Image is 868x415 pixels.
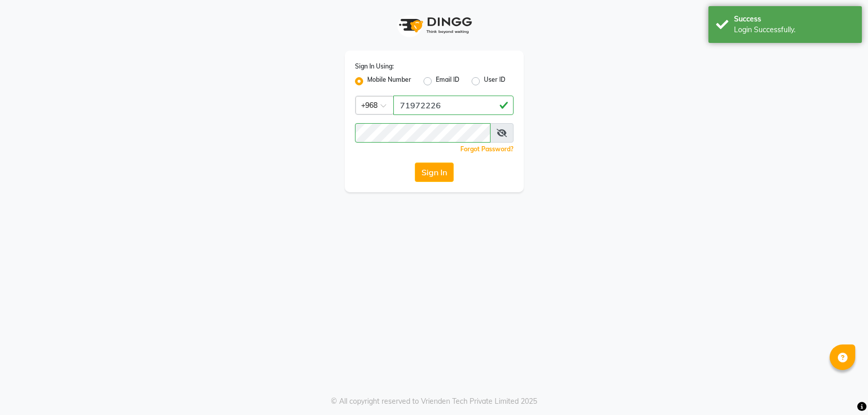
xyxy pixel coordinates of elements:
iframe: chat widget [825,374,858,405]
label: Email ID [436,75,459,87]
label: Mobile Number [367,75,411,87]
div: Login Successfully. [734,25,854,35]
label: User ID [484,75,505,87]
label: Sign In Using: [355,62,394,71]
button: Sign In [415,163,454,182]
input: Username [355,123,491,143]
div: Success [734,14,854,25]
img: logo1.svg [393,10,475,40]
a: Forgot Password? [460,145,514,153]
input: Username [393,96,514,115]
